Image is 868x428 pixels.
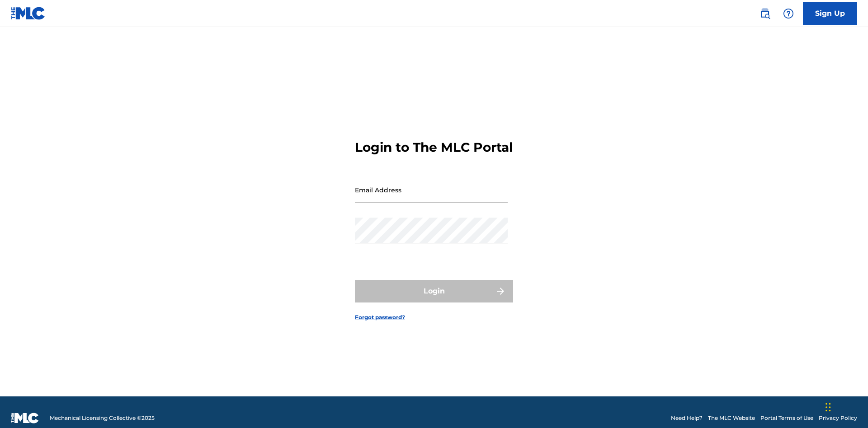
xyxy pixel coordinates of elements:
a: Public Search [756,5,774,23]
a: Privacy Policy [819,414,857,422]
img: MLC Logo [11,7,46,20]
div: Drag [826,394,831,421]
span: Mechanical Licensing Collective © 2025 [50,414,155,422]
img: help [783,8,794,19]
a: Portal Terms of Use [760,414,813,422]
h3: Login to The MLC Portal [355,140,513,155]
a: Sign Up [803,2,857,25]
div: Help [779,5,797,23]
img: search [759,8,770,19]
a: Need Help? [671,414,703,422]
img: logo [11,413,39,423]
a: Forgot password? [355,313,405,321]
iframe: Chat Widget [823,385,868,428]
a: The MLC Website [708,414,755,422]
